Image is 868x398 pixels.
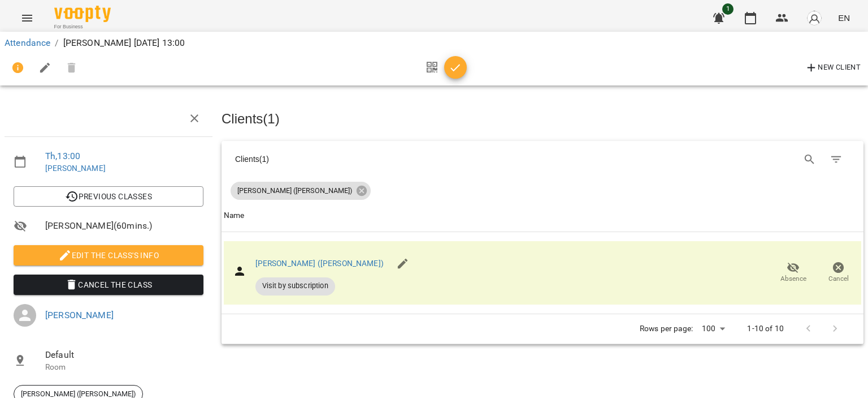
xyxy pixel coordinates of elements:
button: Cancel the class [14,275,203,295]
button: Absence [771,257,816,289]
button: Edit the class's Info [14,245,203,266]
span: Cancel [828,274,849,284]
button: New Client [802,59,863,77]
span: Edit the class's Info [23,249,194,262]
button: Search [796,146,823,173]
span: 1 [722,3,734,15]
div: Table Toolbar [222,141,863,177]
p: 1-10 of 10 [747,323,783,335]
button: Filter [823,146,850,173]
a: [PERSON_NAME] [45,164,106,173]
button: Previous Classes [14,186,203,207]
a: [PERSON_NAME] ([PERSON_NAME]) [255,259,384,268]
img: avatar_s.png [806,10,822,26]
div: Sort [224,209,245,222]
button: Cancel [816,257,861,289]
span: For Business [54,23,111,31]
span: Default [45,348,203,362]
span: Name [224,209,861,222]
p: Rows per page: [640,323,693,335]
a: Attendance [5,37,50,48]
p: [PERSON_NAME] [DATE] 13:00 [63,36,185,50]
nav: breadcrumb [5,36,863,50]
span: [PERSON_NAME] ( 60 mins. ) [45,219,203,233]
div: Clients ( 1 ) [235,153,532,165]
button: Menu [14,5,41,32]
button: EN [834,7,854,28]
div: Name [224,209,245,222]
span: New Client [805,61,861,75]
span: Absence [780,274,806,284]
h3: Clients ( 1 ) [222,112,863,126]
a: Th , 13:00 [45,151,80,161]
div: [PERSON_NAME] ([PERSON_NAME]) [231,182,371,200]
span: Visit by subscription [255,281,335,291]
p: Room [45,362,203,373]
span: Cancel the class [23,278,194,292]
div: 100 [697,320,729,337]
span: EN [838,12,850,24]
span: Previous Classes [23,190,194,203]
a: [PERSON_NAME] [45,310,114,320]
img: Voopty Logo [54,6,111,22]
span: [PERSON_NAME] ([PERSON_NAME]) [231,186,359,196]
li: / [55,36,58,50]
